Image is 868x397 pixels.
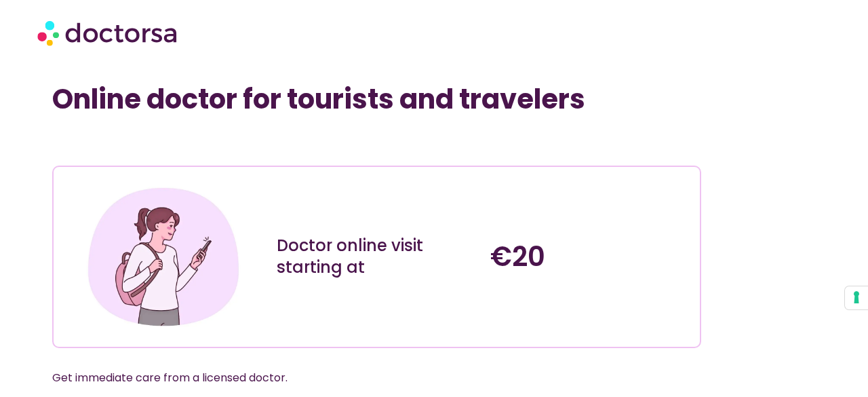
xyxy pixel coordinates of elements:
div: Doctor online visit starting at [277,235,476,278]
button: Your consent preferences for tracking technologies [845,286,868,309]
h4: €20 [490,240,690,273]
h1: Online doctor for tourists and travelers [52,83,701,115]
p: Get immediate care from a licensed doctor. [52,368,669,387]
img: Die Illustration zeigt eine junge Frau in legerem Outfit, die mit ihrem Smartphone beschäftigt is... [83,177,243,337]
iframe: Customer reviews powered by Trustpilot [59,136,262,152]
